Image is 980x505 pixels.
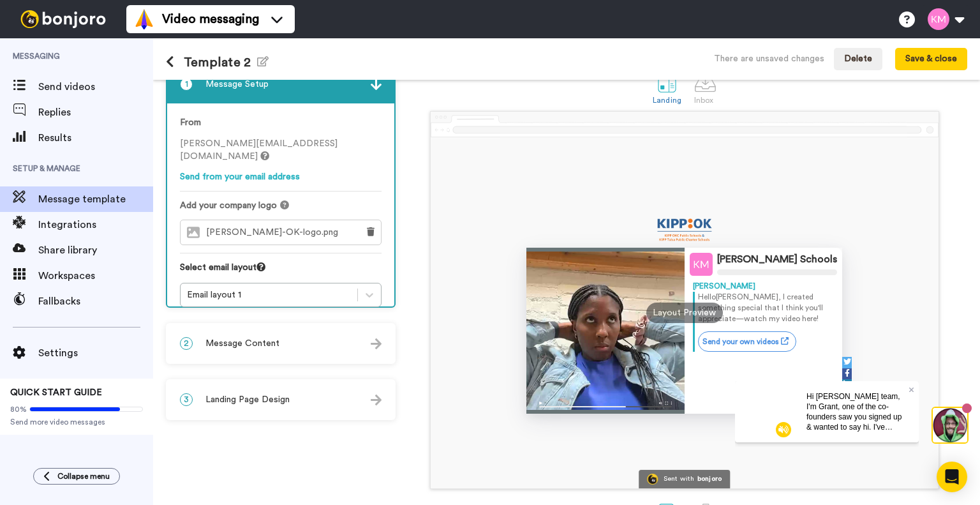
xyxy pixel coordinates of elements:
[71,11,172,122] span: Hi [PERSON_NAME] team, I'm Grant, one of the co-founders saw you signed up & wanted to say hi. I'...
[698,331,796,352] a: Send your own videos
[15,10,111,28] img: bj-logo-header-white.svg
[1,3,36,37] img: 3183ab3e-59ed-45f6-af1c-10226f767056-1659068401.jpg
[646,67,688,111] a: Landing
[690,253,713,276] img: Profile Image
[693,281,835,292] div: [PERSON_NAME]
[10,417,143,427] span: Send more video messages
[205,78,269,91] span: Message Setup
[646,303,723,323] div: Layout Preview
[371,395,382,405] img: arrow.svg
[180,199,277,212] span: Add your company logo
[166,379,396,420] div: 3Landing Page Design
[38,79,153,94] span: Send videos
[834,48,882,71] button: Delete
[38,217,153,232] span: Integrations
[371,338,382,349] img: arrow.svg
[657,218,713,241] img: b6444270-509e-4962-ae12-0ebeca109996
[10,404,27,414] span: 80%
[717,253,837,266] div: [PERSON_NAME] Schools
[526,395,685,414] img: player-controls-full.svg
[180,393,193,406] span: 3
[38,130,153,146] span: Results
[41,41,56,56] img: mute-white.svg
[38,243,153,258] span: Share library
[937,462,967,492] div: Open Intercom Messenger
[688,67,723,111] a: Inbox
[166,323,396,364] div: 2Message Content
[647,474,658,485] img: Bonjoro Logo
[38,192,153,207] span: Message template
[205,393,290,406] span: Landing Page Design
[180,261,382,283] div: Select email layout
[653,96,681,105] div: Landing
[180,172,300,181] a: Send from your email address
[38,294,153,309] span: Fallbacks
[134,9,154,29] img: vm-color.svg
[38,105,153,120] span: Replies
[180,337,193,350] span: 2
[697,476,722,483] div: bonjoro
[162,10,259,28] span: Video messaging
[33,468,120,485] button: Collapse menu
[206,227,345,238] span: [PERSON_NAME]-OK-logo.png
[38,345,153,361] span: Settings
[371,79,382,90] img: arrow.svg
[694,96,716,105] div: Inbox
[180,78,193,91] span: 1
[698,292,835,324] p: Hello [PERSON_NAME] , I created something special that I think you'll appreciate—watch my video h...
[38,268,153,283] span: Workspaces
[57,471,110,481] span: Collapse menu
[10,388,102,397] span: QUICK START GUIDE
[180,116,201,130] label: From
[714,52,824,65] div: There are unsaved changes
[180,139,338,161] span: [PERSON_NAME][EMAIL_ADDRESS][DOMAIN_NAME]
[205,337,279,350] span: Message Content
[187,289,351,301] div: Email layout 1
[664,476,694,483] div: Sent with
[166,55,269,70] h1: Template 2
[895,48,967,71] button: Save & close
